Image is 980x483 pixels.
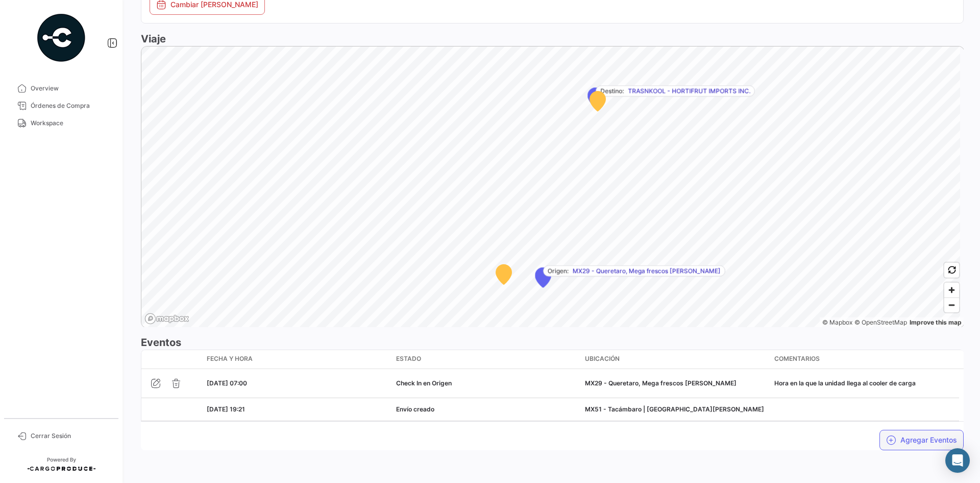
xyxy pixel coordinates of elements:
a: Map feedback [910,318,962,326]
button: Zoom out [944,297,959,312]
span: Fecha y Hora [207,354,253,363]
span: Comentarios [774,354,820,363]
span: [DATE] 19:21 [207,405,245,413]
span: Zoom out [944,298,959,312]
div: Map marker [496,264,512,285]
a: Workspace [8,114,114,132]
span: [DATE] 07:00 [207,379,247,387]
datatable-header-cell: Comentarios [770,350,960,369]
span: Workspace [31,119,110,128]
div: Map marker [590,91,606,111]
datatable-header-cell: Fecha y Hora [203,350,392,369]
span: MX29 - Queretaro, Mega frescos [PERSON_NAME] [573,266,721,275]
button: Agregar Eventos [879,430,964,450]
span: Órdenes de Compra [31,101,110,110]
div: Envío creado [396,405,577,414]
span: Overview [31,84,110,93]
a: OpenStreetMap [854,318,907,326]
button: Zoom in [944,283,959,297]
div: Map marker [535,267,551,288]
a: Overview [8,80,114,97]
h3: Viaje [141,32,964,46]
span: Origen: [548,266,569,275]
a: Mapbox logo [144,313,189,325]
div: Check In en Origen [396,379,577,388]
span: TRASNKOOL - HORTIFRUT IMPORTS INC. [628,86,750,96]
div: Hora en la que la unidad llega al cooler de carga [774,379,955,388]
span: Cerrar Sesión [31,431,110,441]
img: powered-by.png [36,12,87,63]
div: MX29 - Queretaro, Mega frescos [PERSON_NAME] [585,379,766,388]
div: MX51 - Tacámbaro | [GEOGRAPHIC_DATA][PERSON_NAME] [585,405,766,414]
div: Abrir Intercom Messenger [945,448,970,473]
a: Órdenes de Compra [8,97,114,114]
a: Mapbox [822,318,852,326]
span: Estado [396,354,421,363]
datatable-header-cell: Ubicación [581,350,770,369]
span: Destino: [600,86,624,96]
div: Map marker [587,87,604,108]
span: Ubicación [585,354,620,363]
datatable-header-cell: Estado [392,350,581,369]
canvas: Map [141,47,960,329]
h3: Eventos [141,335,964,350]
